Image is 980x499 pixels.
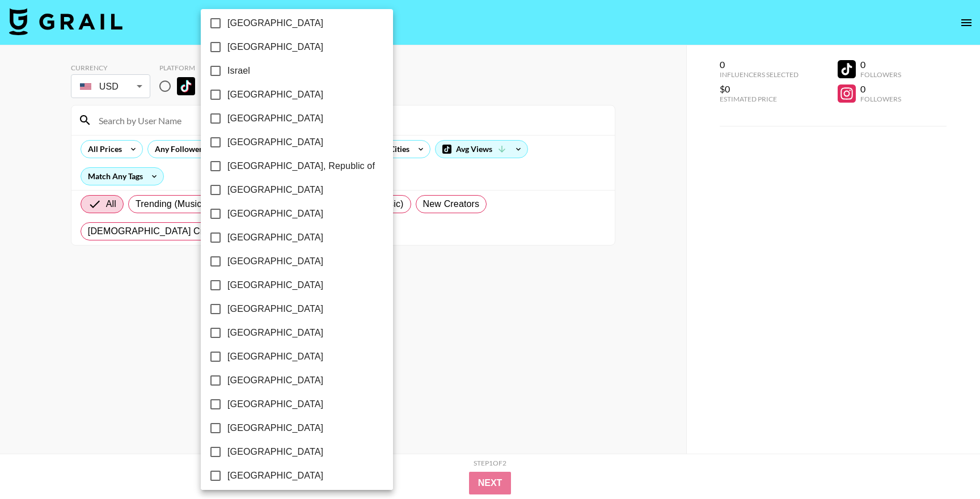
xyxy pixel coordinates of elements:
[227,397,323,411] span: [GEOGRAPHIC_DATA]
[227,40,323,54] span: [GEOGRAPHIC_DATA]
[227,469,323,483] span: [GEOGRAPHIC_DATA]
[227,421,323,435] span: [GEOGRAPHIC_DATA]
[227,64,250,78] span: Israel
[227,255,323,268] span: [GEOGRAPHIC_DATA]
[227,326,323,340] span: [GEOGRAPHIC_DATA]
[227,88,323,102] span: [GEOGRAPHIC_DATA]
[227,112,323,125] span: [GEOGRAPHIC_DATA]
[227,207,323,221] span: [GEOGRAPHIC_DATA]
[227,278,323,292] span: [GEOGRAPHIC_DATA]
[227,374,323,387] span: [GEOGRAPHIC_DATA]
[227,16,323,30] span: [GEOGRAPHIC_DATA]
[227,183,323,197] span: [GEOGRAPHIC_DATA]
[227,302,323,316] span: [GEOGRAPHIC_DATA]
[227,350,323,363] span: [GEOGRAPHIC_DATA]
[227,231,323,244] span: [GEOGRAPHIC_DATA]
[227,159,375,173] span: [GEOGRAPHIC_DATA], Republic of
[227,445,323,459] span: [GEOGRAPHIC_DATA]
[923,442,966,485] iframe: Drift Widget Chat Controller
[227,136,323,149] span: [GEOGRAPHIC_DATA]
